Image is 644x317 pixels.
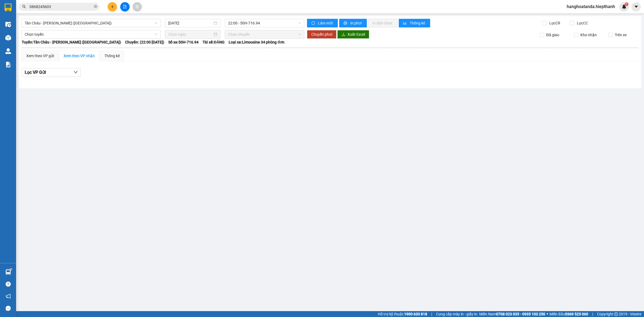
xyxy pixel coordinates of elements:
[436,311,478,317] span: Cung cấp máy in - giấy in:
[337,30,369,39] button: downloadXuất Excel
[125,39,164,45] span: Chuyến: (22:00 [DATE])
[104,53,120,59] div: Thống kê
[496,312,545,316] strong: 0708 023 035 - 0935 103 250
[5,35,11,41] img: warehouse-icon
[120,2,130,12] button: file-add
[410,20,426,26] span: Thống kê
[547,313,548,315] span: ⚪️
[133,2,142,12] button: aim
[74,70,78,74] span: down
[5,48,11,54] img: warehouse-icon
[168,31,213,37] input: Chọn ngày
[6,282,11,287] span: question-circle
[229,39,284,45] span: Loại xe: Limousine 34 phòng đơn
[168,39,199,45] span: Số xe: 50H-716.94
[228,19,301,27] span: 22:00 - 50H-716.94
[25,19,158,27] span: Tân Châu - Hồ Chí Minh (Giường)
[550,311,588,317] span: Miền Bắc
[565,312,588,316] strong: 0369 525 060
[94,5,97,8] span: close-circle
[5,62,11,67] img: solution-icon
[22,5,26,9] span: search
[318,20,334,26] span: Làm mới
[64,53,95,59] div: Xem theo VP nhận
[544,32,561,38] span: Đã giao
[30,4,93,10] input: Tìm tên, số ĐT hoặc mã đơn
[6,306,11,311] span: message
[547,20,561,26] span: Lọc CR
[5,3,12,12] img: logo-vxr
[614,312,618,316] span: copyright
[592,311,593,317] span: |
[25,69,46,76] span: Lọc VP Gửi
[339,19,367,27] button: printerIn phơi
[123,5,127,9] span: file-add
[625,2,627,6] span: 1
[634,4,639,9] span: caret-down
[108,2,117,12] button: plus
[228,30,301,38] span: Chọn chuyến
[631,2,641,12] button: caret-down
[622,4,627,9] img: icon-new-feature
[575,20,589,26] span: Lọc CC
[25,30,158,38] span: Chọn tuyến
[431,311,432,317] span: |
[578,32,599,38] span: Kho nhận
[26,53,54,59] div: Xem theo VP gửi
[94,4,97,9] span: close-circle
[22,68,81,77] button: Lọc VP Gửi
[135,5,139,9] span: aim
[5,21,11,27] img: warehouse-icon
[168,20,213,26] input: 12/08/2025
[625,2,628,6] sup: 1
[343,21,348,25] span: printer
[307,19,338,27] button: syncLàm mới
[22,40,121,44] b: Tuyến: Tân Châu - [PERSON_NAME] ([GEOGRAPHIC_DATA])
[399,19,430,27] button: bar-chartThống kê
[368,19,397,27] button: In đơn chọn
[350,20,363,26] span: In phơi
[479,311,545,317] span: Miền Nam
[404,312,427,316] strong: 1900 633 818
[203,39,225,45] span: Tài xế: ĐĂNG
[111,5,114,9] span: plus
[5,269,11,275] img: warehouse-icon
[307,30,336,39] button: Chuyển phơi
[562,3,619,10] span: hanghoatanda.hiepthanh
[10,268,12,270] sup: 1
[378,311,427,317] span: Hỗ trợ kỹ thuật:
[311,21,316,25] span: sync
[6,294,11,299] span: notification
[613,32,629,38] span: Trên xe
[403,21,408,25] span: bar-chart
